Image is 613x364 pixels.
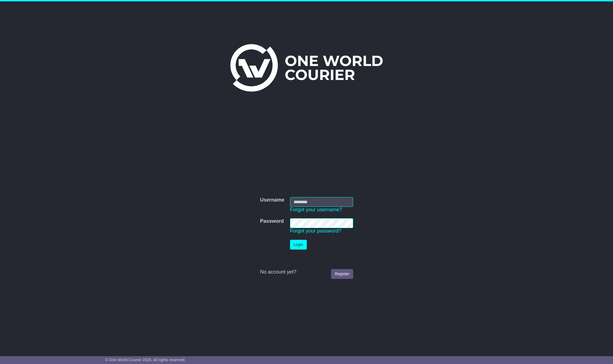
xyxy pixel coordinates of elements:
[290,207,342,212] a: Forgot your username?
[331,269,353,279] a: Register
[230,44,383,92] img: One World
[260,269,353,275] div: No account yet?
[290,228,341,234] a: Forgot your password?
[105,358,186,362] span: © One World Courier 2025. All rights reserved.
[290,240,307,250] button: Login
[260,197,284,203] label: Username
[260,218,284,224] label: Password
